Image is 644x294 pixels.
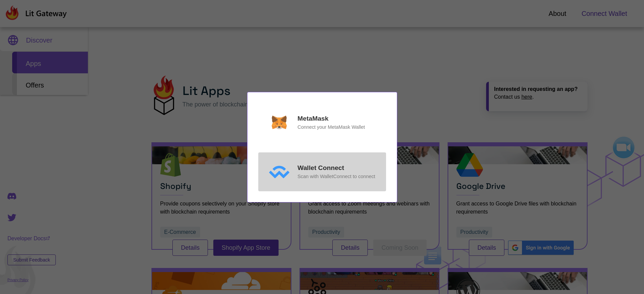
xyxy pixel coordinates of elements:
[297,163,344,173] p: Wallet Connect
[297,123,365,131] p: Connect your MetaMask Wallet
[269,116,289,129] img: svg+xml;base64,PHN2ZyBoZWlnaHQ9IjM1NSIgdmlld0JveD0iMCAwIDM5NyAzNTUiIHdpZHRoPSIzOTciIHhtbG5zPSJodH...
[269,165,289,178] img: svg+xml;base64,PHN2ZyBoZWlnaHQ9IjI0NiIgdmlld0JveD0iMCAwIDQwMCAyNDYiIHdpZHRoPSI0MDAiIHhtbG5zPSJodH...
[297,114,329,124] p: MetaMask
[297,173,375,180] p: Scan with WalletConnect to connect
